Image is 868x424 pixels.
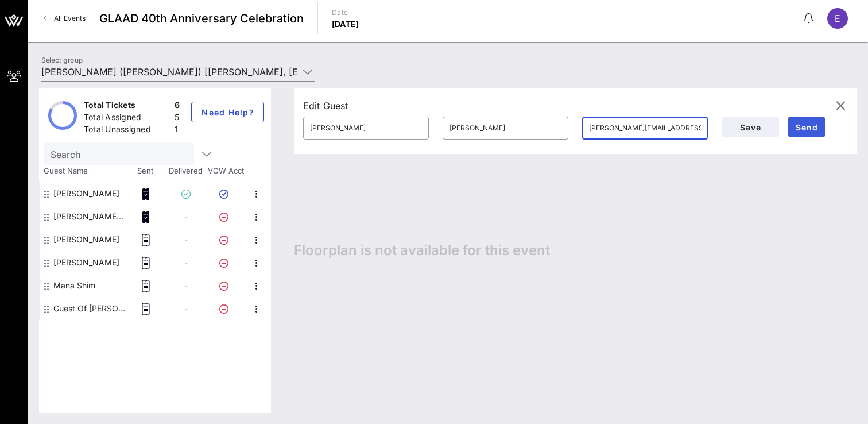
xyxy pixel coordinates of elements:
[165,165,206,177] span: Delivered
[39,165,125,177] span: Guest Name
[99,10,304,27] span: GLAAD 40th Anniversary Celebration
[191,102,264,122] button: Need Help?
[184,303,188,313] span: -
[175,124,180,138] div: 1
[310,119,422,137] input: First Name*
[793,122,820,132] span: Send
[84,124,170,138] div: Total Unassigned
[175,111,180,126] div: 5
[722,117,779,137] button: Save
[332,7,359,18] p: Date
[294,242,550,259] span: Floorplan is not available for this event
[449,119,561,137] input: Last Name*
[788,117,825,137] button: Send
[827,8,848,29] div: E
[84,99,170,114] div: Total Tickets
[53,251,119,274] div: Laura Petro
[184,234,188,244] span: -
[53,274,95,297] div: Mana Shim
[303,98,348,114] div: Edit Guest
[332,18,359,30] p: [DATE]
[201,107,254,117] span: Need Help?
[184,280,188,290] span: -
[53,182,119,205] div: Emily Sussman
[835,13,840,24] span: E
[125,165,165,177] span: Sent
[53,228,119,251] div: Kari Fleischauer
[53,205,126,228] div: Emma Walley Emily Tisch Sussman
[53,297,126,320] div: Guest Of Emily Tisch Sussman
[206,165,246,177] span: VOW Acct
[175,99,180,114] div: 6
[184,211,188,221] span: -
[37,9,92,28] a: All Events
[54,14,86,22] span: All Events
[184,257,188,267] span: -
[84,111,170,126] div: Total Assigned
[41,56,83,64] label: Select group
[731,122,770,132] span: Save
[589,119,701,137] input: Email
